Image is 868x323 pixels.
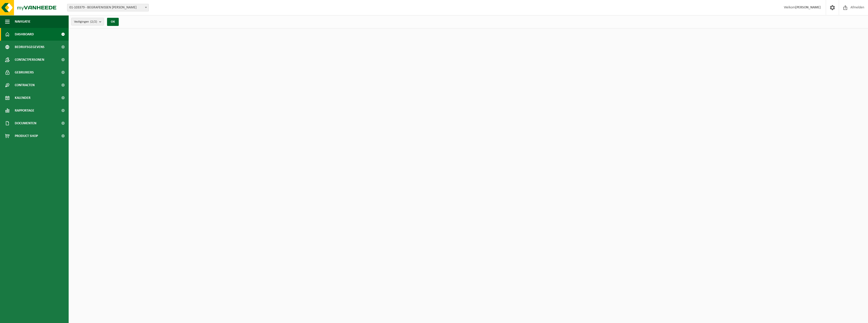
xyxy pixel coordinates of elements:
span: Kalender [15,91,31,104]
span: Bedrijfsgegevens [15,41,44,53]
span: Documenten [15,117,36,130]
span: Product Shop [15,130,38,142]
span: Dashboard [15,28,34,41]
span: 01-103379 - BEGRAFENISSEN DEMAN - LAUWE [67,4,148,11]
span: Contracten [15,79,35,91]
count: (2/2) [90,20,97,23]
button: Vestigingen(2/2) [71,18,104,25]
span: Rapportage [15,104,34,117]
span: Gebruikers [15,66,34,79]
span: Vestigingen [74,18,97,26]
span: Contactpersonen [15,53,44,66]
span: Navigatie [15,15,31,28]
button: OK [107,18,119,26]
strong: [PERSON_NAME] [795,6,821,9]
span: 01-103379 - BEGRAFENISSEN DEMAN - LAUWE [67,4,149,11]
